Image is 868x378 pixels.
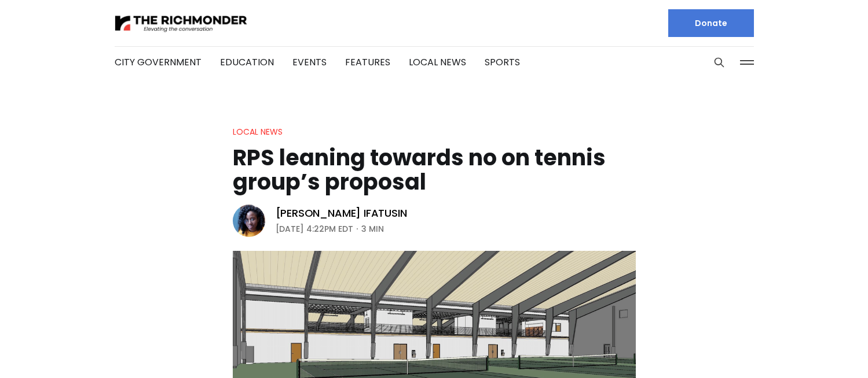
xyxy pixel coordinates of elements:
img: Victoria A. Ifatusin [233,205,265,237]
iframe: portal-trigger [770,321,868,378]
a: [PERSON_NAME] Ifatusin [276,206,407,220]
a: Features [345,55,390,69]
a: Sports [485,55,520,69]
a: City Government [115,55,202,69]
a: Local News [233,126,283,138]
button: Search this site [710,54,728,71]
span: 3 min [361,222,384,236]
a: Local News [409,55,466,69]
h1: RPS leaning towards no on tennis group’s proposal [233,146,636,194]
a: Events [292,55,327,69]
a: Donate [668,9,754,37]
time: [DATE] 4:22PM EDT [276,222,353,236]
a: Education [220,55,274,69]
img: The Richmonder [115,13,248,34]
